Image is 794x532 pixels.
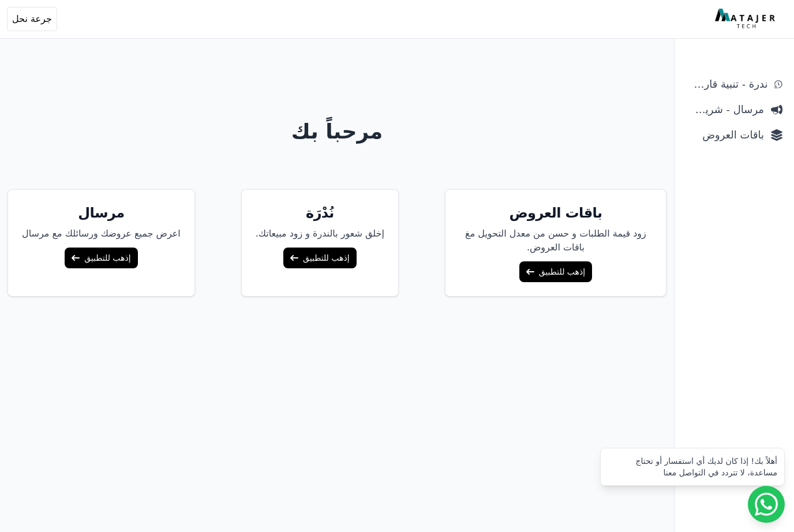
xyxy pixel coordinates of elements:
[715,9,778,29] img: MatajerTech Logo
[22,204,181,222] h5: مرسال
[459,227,652,254] p: زود قيمة الطلبات و حسن من معدل التحويل مغ باقات العروض.
[65,248,137,268] a: إذهب للتطبيق
[519,261,592,282] a: إذهب للتطبيق
[12,12,52,26] span: جرعة نحل
[459,204,652,222] h5: باقات العروض
[283,248,356,268] a: إذهب للتطبيق
[256,204,384,222] h5: نُدْرَة
[608,455,777,478] div: أهلاً بك! إذا كان لديك أي استفسار أو تحتاج مساعدة، لا تتردد في التواصل معنا
[22,227,181,241] p: اعرض جميع عروضك ورسائلك مع مرسال
[686,102,764,118] span: مرسال - شريط دعاية
[686,127,764,143] span: باقات العروض
[686,76,767,92] span: ندرة - تنبية قارب علي النفاذ
[256,227,384,241] p: إخلق شعور بالندرة و زود مبيعاتك.
[7,7,57,31] button: جرعة نحل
